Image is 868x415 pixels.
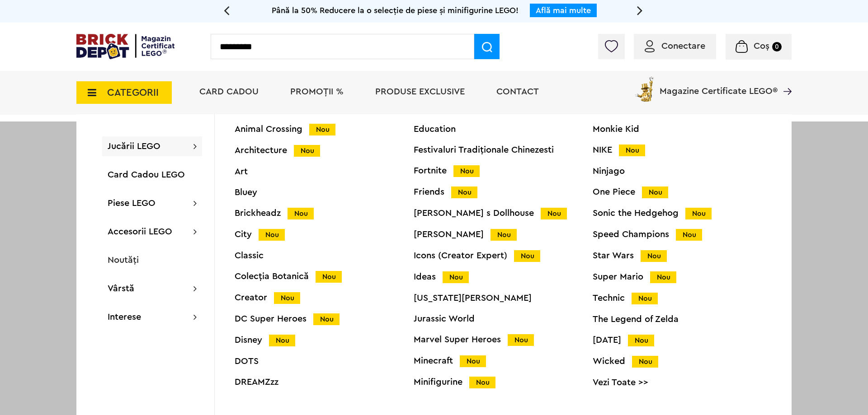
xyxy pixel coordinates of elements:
[290,87,344,96] a: PROMOȚII %
[536,6,591,14] a: Află mai multe
[661,42,705,51] span: Conectare
[754,42,769,51] span: Coș
[496,87,539,96] a: Contact
[778,75,792,84] a: Magazine Certificate LEGO®
[107,88,159,98] span: CATEGORII
[375,87,465,96] a: Produse exclusive
[272,6,519,14] span: Până la 50% Reducere la o selecție de piese și minifigurine LEGO!
[199,87,259,96] a: Card Cadou
[660,75,778,96] span: Magazine Certificate LEGO®
[645,42,705,51] a: Conectare
[772,42,782,51] small: 0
